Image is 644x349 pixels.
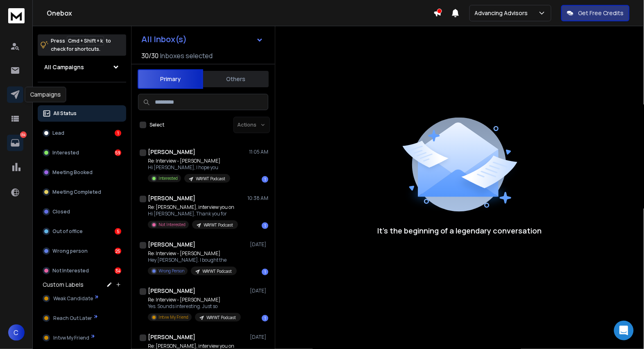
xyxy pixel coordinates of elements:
[204,222,233,228] p: WAYWT Podcast
[115,150,121,156] div: 59
[262,269,268,275] div: 1
[20,131,27,138] p: 134
[38,290,126,307] button: Weak Candidate
[148,297,241,303] p: Re: Interview - [PERSON_NAME]
[47,8,433,18] h1: Onebox
[38,145,126,161] button: Interested59
[148,194,195,202] h1: [PERSON_NAME]
[53,335,89,341] span: Intvw My Friend
[38,105,126,122] button: All Status
[115,228,121,235] div: 5
[38,164,126,181] button: Meeting Booked
[44,63,84,71] h1: All Campaigns
[159,222,186,228] p: Not Interested
[475,9,531,17] p: Advancing Advisors
[148,287,195,295] h1: [PERSON_NAME]
[52,228,83,235] p: Out of office
[148,211,238,217] p: Hi [PERSON_NAME], Thank you for
[148,303,241,310] p: Yes. Sounds interesting. Just so
[150,122,164,128] label: Select
[148,158,230,164] p: Re: Interview - [PERSON_NAME]
[148,240,195,249] h1: [PERSON_NAME]
[38,310,126,326] button: Reach Out Later
[8,324,25,341] button: C
[159,314,188,320] p: Intvw My Friend
[38,243,126,259] button: Wrong person25
[52,208,70,215] p: Closed
[38,125,126,141] button: Lead1
[262,176,268,183] div: 1
[53,295,93,302] span: Weak Candidate
[141,51,159,61] span: 30 / 30
[377,225,542,236] p: It’s the beginning of a legendary conversation
[262,222,268,229] div: 1
[52,267,89,274] p: Not Interested
[614,321,634,340] div: Open Intercom Messenger
[202,268,232,274] p: WAYWT Podcast
[159,268,184,274] p: Wrong Person
[148,148,195,156] h1: [PERSON_NAME]
[115,267,121,274] div: 34
[206,315,236,321] p: WAYWT Podcast
[159,175,178,181] p: Interested
[38,330,126,346] button: Intvw My Friend
[52,189,101,195] p: Meeting Completed
[141,35,187,43] h1: All Inbox(s)
[160,51,213,61] h3: Inboxes selected
[38,263,126,279] button: Not Interested34
[52,150,79,156] p: Interested
[7,135,23,151] a: 134
[148,164,230,171] p: Hi [PERSON_NAME], I hope you
[148,204,238,211] p: Re: [PERSON_NAME], interview you on
[203,70,269,88] button: Others
[148,333,195,341] h1: [PERSON_NAME]
[115,248,121,254] div: 25
[247,195,268,202] p: 10:38 AM
[67,36,104,45] span: Cmd + Shift + k
[53,110,77,117] p: All Status
[43,281,84,289] h3: Custom Labels
[38,204,126,220] button: Closed
[52,130,64,136] p: Lead
[38,89,126,100] h3: Filters
[38,223,126,240] button: Out of office5
[25,87,66,102] div: Campaigns
[138,69,203,89] button: Primary
[578,9,624,17] p: Get Free Credits
[52,169,93,176] p: Meeting Booked
[38,184,126,200] button: Meeting Completed
[38,59,126,75] button: All Campaigns
[196,176,225,182] p: WAYWT Podcast
[249,149,268,155] p: 11:05 AM
[148,257,237,263] p: Hey [PERSON_NAME]. I bought the
[250,288,268,294] p: [DATE]
[250,241,268,248] p: [DATE]
[561,5,630,21] button: Get Free Credits
[8,8,25,23] img: logo
[53,315,92,322] span: Reach Out Later
[52,248,88,254] p: Wrong person
[51,37,111,53] p: Press to check for shortcuts.
[135,31,270,48] button: All Inbox(s)
[148,250,237,257] p: Re: Interview - [PERSON_NAME]
[250,334,268,340] p: [DATE]
[262,315,268,322] div: 1
[115,130,121,136] div: 1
